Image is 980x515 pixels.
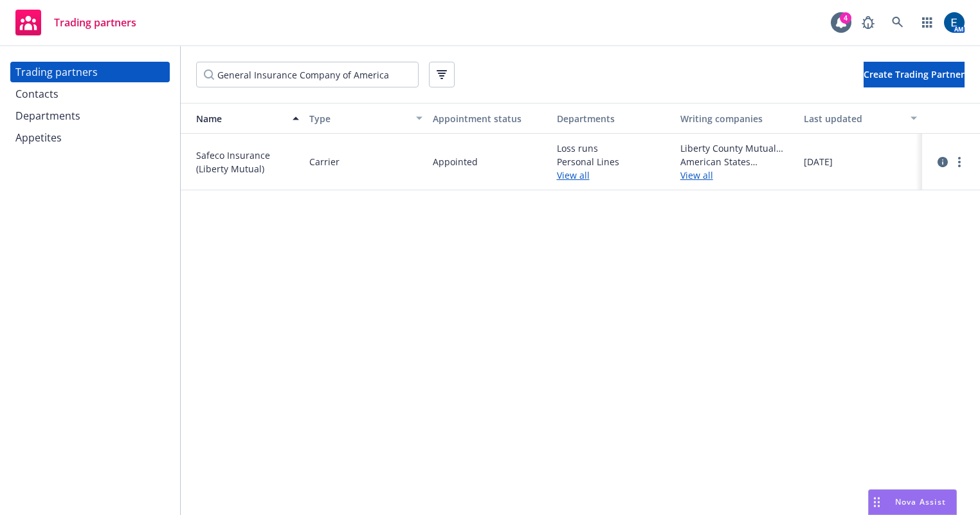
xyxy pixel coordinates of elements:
a: Search [885,10,911,35]
div: Trading partners [15,62,98,82]
button: Departments [552,103,675,134]
a: circleInformation [935,154,950,170]
div: Appointment status [433,112,546,125]
a: View all [557,168,670,182]
a: Trading partners [10,5,141,41]
button: Writing companies [675,103,799,134]
span: Carrier [309,155,340,168]
a: Trading partners [10,62,170,82]
a: Report a Bug [855,10,881,35]
a: Appetites [10,127,170,148]
a: more [952,154,967,170]
a: Switch app [914,10,940,35]
button: Name [181,103,304,134]
div: Departments [557,112,670,125]
div: Appetites [15,127,62,148]
span: Loss runs [557,141,670,155]
input: Filter by keyword... [196,62,419,87]
div: Type [309,112,408,125]
div: Writing companies [680,112,794,125]
div: Departments [15,105,80,126]
button: Last updated [799,103,922,134]
span: Appointed [433,155,478,168]
a: Contacts [10,84,170,104]
div: Contacts [15,84,59,104]
span: Create Trading Partner [864,68,965,80]
img: photo [944,12,965,33]
span: Liberty County Mutual Insurance Company [680,141,794,155]
a: Departments [10,105,170,126]
div: Name [186,112,285,125]
span: Nova Assist [895,496,946,507]
span: Personal Lines [557,155,670,168]
button: Appointment status [428,103,551,134]
div: Last updated [804,112,903,125]
div: 4 [840,12,851,24]
span: [DATE] [804,155,833,168]
span: Trading partners [54,17,136,28]
button: Create Trading Partner [864,62,965,87]
span: American States Preferred Insurance Company [680,155,794,168]
a: View all [680,168,794,182]
span: Safeco Insurance (Liberty Mutual) [196,149,299,176]
button: Nova Assist [868,489,957,515]
button: Type [304,103,428,134]
div: Drag to move [869,490,885,514]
